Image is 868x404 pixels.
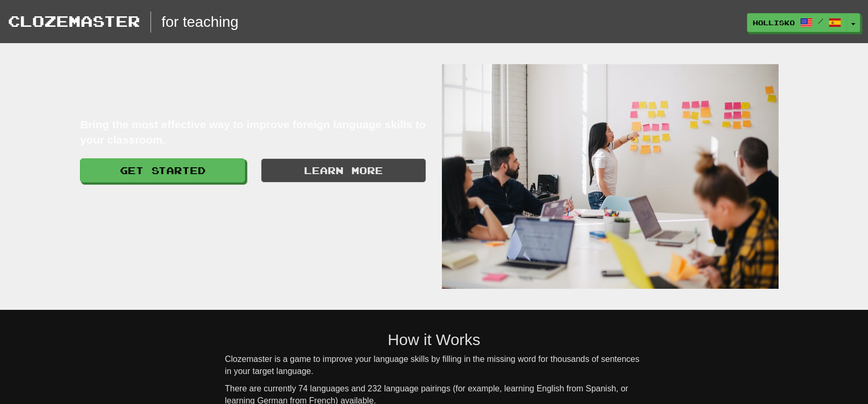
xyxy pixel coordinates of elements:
h2: How it Works [225,331,643,348]
a: Learn More [261,158,426,183]
span: / [818,17,823,25]
p: Bring the most effective way to improve foreign language skills to your classroom. [80,117,426,148]
img: you-x-ventures-Oalh2MojUuk-unsplash-86ff224a00fe4ce5208293187760c8c60916a907194a82a70eb0a3cb8a80d... [442,64,779,289]
a: Clozemaster [8,12,140,30]
p: Clozemaster is a game to improve your language skills by filling in the missing word for thousand... [225,353,643,378]
a: hollisko / [747,13,847,32]
span: for teaching [150,12,238,33]
a: Get Started [80,158,245,183]
span: hollisko [753,18,795,27]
